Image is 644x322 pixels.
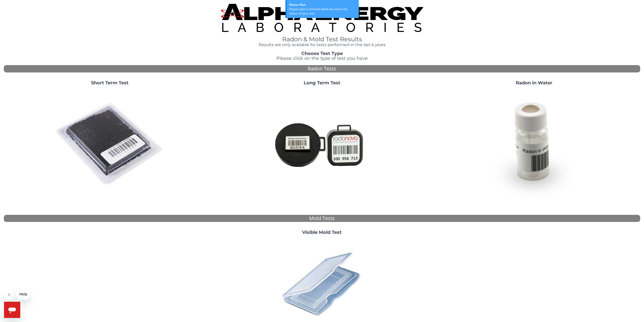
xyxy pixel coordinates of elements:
strong: Radon in Water [516,80,552,86]
strong: Short Term Test [91,80,129,86]
strong: Visible Mold Test [302,230,342,235]
iframe: Message from company [16,289,30,300]
img: ShortTerm.jpg [55,90,164,199]
strong: Long Term Test [304,80,340,86]
img: Radtrak2vsRadtrak3.jpg [267,90,376,199]
span: Please click on the type of test you have [276,55,368,61]
h1: Radon & Mold Test Results [195,36,449,43]
strong: Choose Test Type [301,51,343,56]
img: TightCrop.jpg [221,4,423,32]
div: Please wait a moment while we check the status of your test [289,7,356,15]
img: RadoninWater.jpg [480,90,589,199]
div: Please Wait [289,3,356,7]
iframe: Button to launch messaging window [4,302,20,318]
h4: Results are only available for tests performed in the last 6 years [195,43,449,47]
iframe: Close message [4,290,14,300]
div: Mold Tests [4,215,640,222]
div: Radon Tests [4,65,640,72]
